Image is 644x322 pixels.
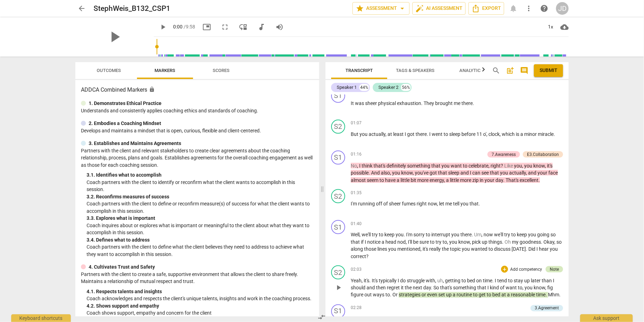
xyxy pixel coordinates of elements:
div: Change speaker [331,189,345,203]
span: off [376,201,383,206]
div: 56% [401,84,411,91]
span: know [458,239,470,245]
p: Add competency [509,267,543,273]
span: I [536,246,539,252]
div: Note [550,266,559,272]
span: up [482,239,488,245]
span: you [462,246,471,252]
span: play_arrow [334,284,343,292]
span: cloud_download [560,23,569,31]
span: tell [453,201,460,206]
span: Okay [543,239,554,245]
button: Picture in picture [200,21,213,33]
span: got [407,131,416,137]
span: sure [419,239,430,245]
p: Coach partners with the client to define or reconfirm measure(s) of success for what the client w... [87,200,314,215]
div: E3.Collaboration [527,151,559,158]
span: we'll [362,232,372,237]
span: more [460,177,472,183]
span: to [426,232,431,237]
span: 11 [477,131,483,137]
span: correct [351,254,366,259]
span: to [379,177,385,183]
span: you've [415,170,430,176]
span: o' [483,131,486,137]
span: 0:00 [173,24,183,29]
span: 01:40 [351,221,362,227]
span: to [461,278,467,283]
span: really [429,246,442,252]
span: play_arrow [159,23,167,31]
span: , [362,278,364,283]
span: Did [528,246,536,252]
p: 1. Demonstrates Ethical Practice [89,100,162,107]
div: Change speaker [331,89,345,103]
span: to [488,246,494,252]
span: , [359,232,362,237]
span: , [488,163,491,169]
span: sleep [449,131,461,137]
span: Export [472,4,501,13]
span: know [533,163,545,169]
span: They [424,100,435,106]
span: a [520,131,524,137]
span: try [504,232,511,237]
span: be [413,239,419,245]
button: Fullscreen [219,21,231,33]
div: 44% [359,84,369,91]
div: Change speaker [331,151,345,165]
span: excellent [520,177,539,183]
span: typically [379,278,398,283]
div: 3. 1. Identifies what to accomplish [87,171,314,179]
span: which [502,131,516,137]
span: 01:35 [351,190,362,196]
span: [DATE] [512,246,526,252]
a: Help [538,2,550,15]
span: . [503,177,506,183]
div: 3. 3. Explores what is important [87,215,314,222]
span: seem [367,177,379,183]
span: a [382,239,385,245]
span: going [537,232,550,237]
span: head [385,239,397,245]
span: little [400,177,411,183]
span: help [540,4,548,13]
span: , [406,239,408,245]
span: , [385,131,388,137]
span: that [431,163,441,169]
span: pick [472,239,482,245]
div: 7.Awareness [492,151,516,158]
p: Coach partners with the client to define what the client believes they need to address to achieve... [87,243,314,258]
span: . [541,239,543,245]
span: have [385,177,397,183]
button: Switch to audio player [255,21,268,33]
span: you [441,163,451,169]
span: there [416,131,427,137]
span: actually [369,131,385,137]
span: . [502,239,505,245]
span: arrow_back [77,4,86,13]
span: I'm [406,232,413,237]
span: . [369,278,372,283]
span: you [550,246,558,252]
span: you [396,232,404,237]
span: so [556,239,562,245]
span: Analytics [459,68,483,73]
span: along [351,246,364,252]
button: Search [491,65,502,76]
span: mentioned [397,246,420,252]
span: AI Assessment [416,4,463,13]
span: right [491,163,501,169]
span: that [351,239,361,245]
span: know [401,170,413,176]
span: Filler word [474,232,481,237]
span: that [490,170,500,176]
span: audiotrack [257,23,266,31]
span: try [436,239,443,245]
span: , [435,278,437,283]
span: hear [539,246,550,252]
span: try [372,232,379,237]
span: sleep [448,170,460,176]
button: View player as separate pane [237,21,249,33]
span: you [524,163,533,169]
